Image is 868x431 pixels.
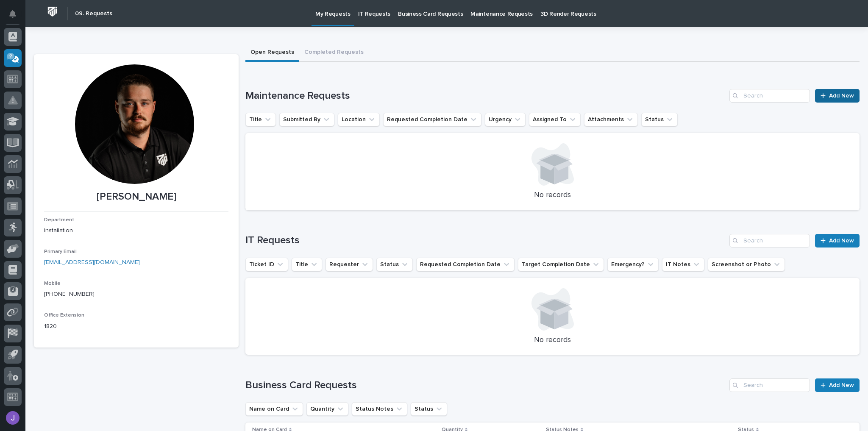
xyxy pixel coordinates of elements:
button: Name on Card [245,402,303,416]
button: IT Notes [662,258,704,271]
button: Assigned To [529,113,581,126]
img: Workspace Logo [45,4,60,19]
span: Department [44,217,74,222]
span: Add New [829,382,854,388]
button: Quantity [306,402,348,416]
div: Notifications [11,10,22,24]
p: 1820 [44,322,228,331]
button: Notifications [4,5,22,23]
button: Status [641,113,678,126]
button: Status Notes [352,402,407,416]
span: Mobile [44,281,61,286]
button: Ticket ID [245,258,288,271]
button: Title [292,258,322,271]
a: [EMAIL_ADDRESS][DOMAIN_NAME] [44,259,140,265]
button: Requested Completion Date [416,258,515,271]
a: Add New [815,378,860,392]
input: Search [729,89,810,103]
button: Open Requests [245,44,299,62]
h1: IT Requests [245,234,726,247]
a: [PHONE_NUMBER] [44,291,95,297]
button: Location [338,113,380,126]
a: Add New [815,89,860,103]
button: Completed Requests [299,44,369,62]
h1: Maintenance Requests [245,90,726,102]
button: Title [245,113,276,126]
button: Emergency? [607,258,659,271]
p: No records [256,336,849,345]
p: [PERSON_NAME] [44,191,228,203]
button: Requester [325,258,373,271]
h2: 09. Requests [75,10,112,17]
p: Installation [44,226,228,235]
button: Requested Completion Date [383,113,481,126]
h1: Business Card Requests [245,379,726,392]
input: Search [729,378,810,392]
button: Screenshot or Photo [708,258,785,271]
span: Add New [829,93,854,99]
button: Status [411,402,447,416]
p: No records [256,191,849,200]
button: Target Completion Date [518,258,604,271]
a: Add New [815,234,860,247]
button: users-avatar [4,409,22,427]
span: Add New [829,238,854,244]
input: Search [729,234,810,247]
button: Attachments [584,113,638,126]
button: Urgency [485,113,526,126]
button: Status [376,258,413,271]
span: Office Extension [44,313,84,318]
button: Submitted By [279,113,334,126]
span: Primary Email [44,249,77,254]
